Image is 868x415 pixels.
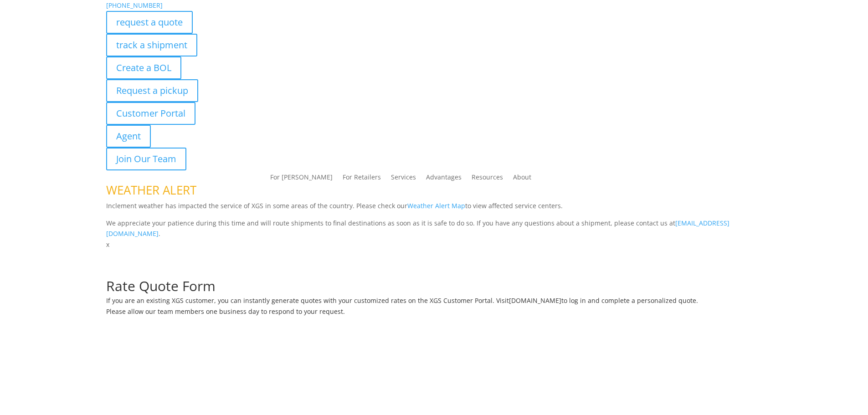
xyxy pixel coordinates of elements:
[513,174,531,184] a: About
[407,201,465,210] a: Weather Alert Map
[106,268,762,279] p: Complete the form below for a customized quote based on your shipping needs.
[561,296,698,305] span: to log in and complete a personalized quote.
[106,308,762,319] h6: Please allow our team members one business day to respond to your request.
[106,200,762,218] p: Inclement weather has impacted the service of XGS in some areas of the country. Please check our ...
[106,296,509,305] span: If you are an existing XGS customer, you can instantly generate quotes with your customized rates...
[106,279,762,297] h1: Rate Quote Form
[106,56,181,79] a: Create a BOL
[106,79,198,102] a: Request a pickup
[106,218,762,240] p: We appreciate your patience during this time and will route shipments to final destinations as so...
[106,239,762,250] p: x
[270,174,333,184] a: For [PERSON_NAME]
[472,174,503,184] a: Resources
[106,125,151,148] a: Agent
[106,148,186,170] a: Join Our Team
[106,250,762,268] h1: Request a Quote
[343,174,381,184] a: For Retailers
[106,11,193,34] a: request a quote
[426,174,462,184] a: Advantages
[106,34,197,56] a: track a shipment
[391,174,416,184] a: Services
[106,102,195,125] a: Customer Portal
[106,1,163,10] a: [PHONE_NUMBER]
[509,296,561,305] a: [DOMAIN_NAME]
[106,182,196,198] span: WEATHER ALERT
